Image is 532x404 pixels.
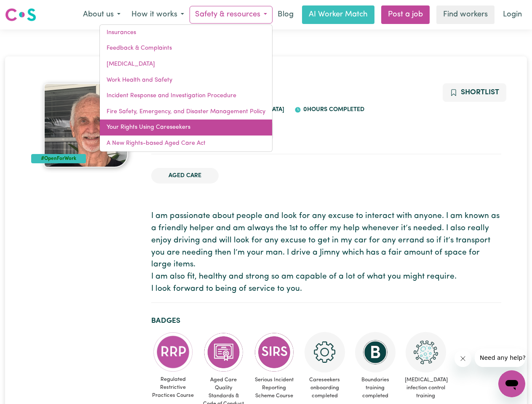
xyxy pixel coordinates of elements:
a: AI Worker Match [302,5,374,24]
button: Add to shortlist [443,83,506,102]
a: Insurances [100,25,272,41]
a: Work Health and Safety [100,72,272,88]
a: A New Rights-based Aged Care Act [100,136,272,151]
span: Regulated Restrictive Practices Course [151,372,195,403]
div: Safety & resources [99,24,273,152]
p: I am passionate about people and look for any excuse to interact with anyone. I am known as a fri... [151,210,501,295]
iframe: Message from company [475,348,525,367]
img: CS Academy: Aged Care Quality Standards & Code of Conduct course completed [203,332,244,372]
button: About us [78,6,126,24]
a: Login [498,5,527,24]
img: Kenneth [44,83,128,167]
a: Find workers [436,5,495,24]
img: CS Academy: Regulated Restrictive Practices course completed [153,332,193,372]
button: How it works [126,6,190,24]
span: 0 hours completed [301,106,364,113]
div: #OpenForWork [31,154,86,163]
h2: Badges [151,316,501,325]
span: Need any help? [5,6,51,13]
span: Serious Incident Reporting Scheme Course [252,372,296,404]
img: Careseekers logo [5,7,36,22]
img: CS Academy: Boundaries in care and support work course completed [355,332,396,372]
img: CS Academy: COVID-19 Infection Control Training course completed [406,332,446,372]
img: CS Academy: Careseekers Onboarding course completed [305,332,345,372]
span: Careseekers onboarding completed [303,372,347,404]
button: Safety & resources [190,6,273,24]
a: [MEDICAL_DATA] [100,56,272,72]
a: Post a job [381,5,430,24]
a: Careseekers logo [5,5,36,24]
a: Fire Safety, Emergency, and Disaster Management Policy [100,104,272,120]
li: Aged Care [151,168,219,184]
img: CS Academy: Serious Incident Reporting Scheme course completed [254,332,294,372]
a: Your Rights Using Careseekers [100,120,272,136]
iframe: Close message [454,350,471,367]
a: Feedback & Complaints [100,40,272,56]
span: Shortlist [461,89,499,96]
a: Kenneth's profile picture'#OpenForWork [31,83,141,167]
iframe: Button to launch messaging window [498,370,525,397]
span: [MEDICAL_DATA] infection control training [404,372,448,404]
a: Blog [273,5,299,24]
a: Incident Response and Investigation Procedure [100,88,272,104]
span: Boundaries training completed [353,372,397,404]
